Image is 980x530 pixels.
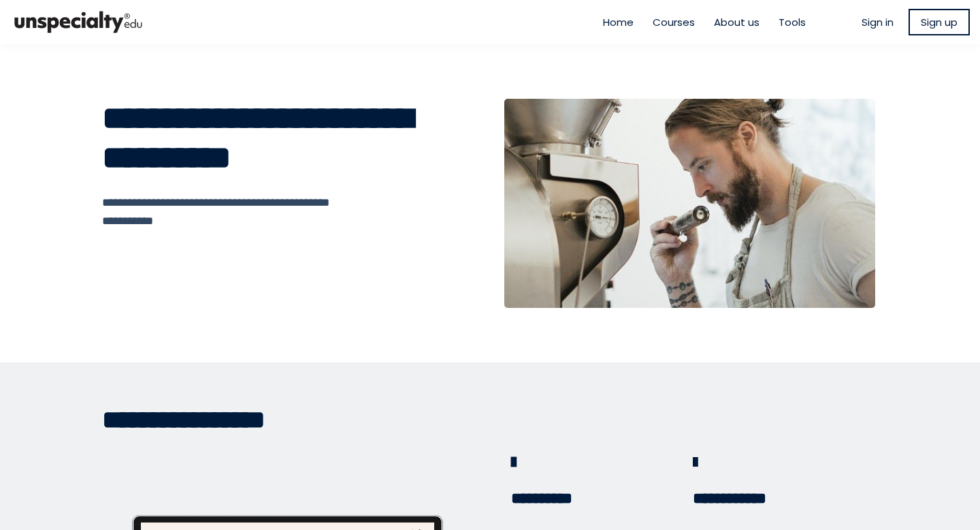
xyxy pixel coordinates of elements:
[862,14,894,30] a: Sign in
[714,14,759,30] a: About us
[909,9,970,35] a: Sign up
[10,5,146,39] img: bc390a18feecddb333977e298b3a00a1.png
[603,14,634,30] a: Home
[653,14,695,30] a: Courses
[921,14,958,30] span: Sign up
[779,14,806,30] a: Tools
